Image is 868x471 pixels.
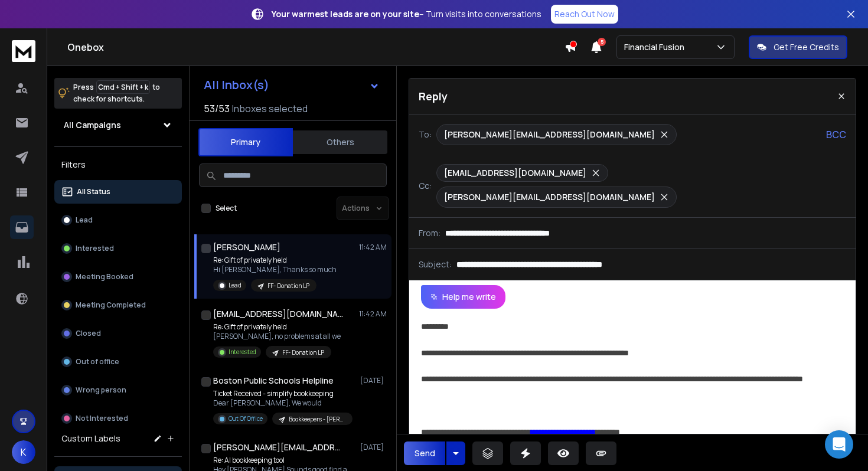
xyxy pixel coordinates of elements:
[419,88,448,104] p: Reply
[826,127,846,142] p: BCC
[360,376,387,385] p: [DATE]
[12,440,35,464] button: K
[76,244,114,253] p: Interested
[421,285,505,309] button: Help me write
[76,329,101,338] p: Closed
[54,208,182,232] button: Lead
[54,113,182,137] button: All Campaigns
[204,79,269,91] h1: All Inbox(s)
[96,80,150,94] span: Cmd + Shift + k
[404,441,445,465] button: Send
[61,433,120,444] h3: Custom Labels
[73,81,160,105] p: Press to check for shortcuts.
[194,73,389,97] button: All Inbox(s)
[272,8,541,20] p: – Turn visits into conversations
[213,308,343,320] h1: [EMAIL_ADDRESS][DOMAIN_NAME]
[76,215,93,225] p: Lead
[76,414,128,423] p: Not Interested
[419,259,452,270] p: Subject:
[444,191,655,203] p: [PERSON_NAME][EMAIL_ADDRESS][DOMAIN_NAME]
[213,322,341,332] p: Re: Gift of privately held
[359,309,387,319] p: 11:42 AM
[12,40,35,62] img: logo
[554,8,615,20] p: Reach Out Now
[54,350,182,374] button: Out of office
[213,375,334,387] h1: Boston Public Schools Helpline
[229,281,242,290] p: Lead
[419,129,432,140] p: To:
[54,378,182,402] button: Wrong person
[64,119,121,131] h1: All Campaigns
[54,407,182,430] button: Not Interested
[213,398,353,408] p: Dear [PERSON_NAME], We would
[293,129,387,155] button: Others
[213,441,343,453] h1: [PERSON_NAME][EMAIL_ADDRESS][DOMAIN_NAME]
[213,456,347,465] p: Re: AI bookkeeping tool
[551,5,618,24] a: Reach Out Now
[198,128,293,156] button: Primary
[76,272,133,282] p: Meeting Booked
[419,227,440,239] p: From:
[54,293,182,317] button: Meeting Completed
[444,129,655,140] p: [PERSON_NAME][EMAIL_ADDRESS][DOMAIN_NAME]
[232,102,308,116] h3: Inboxes selected
[54,237,182,260] button: Interested
[54,265,182,289] button: Meeting Booked
[213,332,341,341] p: [PERSON_NAME], no problems at all we
[289,415,345,424] p: Bookkeepers - [PERSON_NAME]
[624,41,689,53] p: Financial Fusion
[67,40,564,54] h1: Onebox
[749,35,847,59] button: Get Free Credits
[76,385,126,395] p: Wrong person
[54,180,182,204] button: All Status
[229,348,256,356] p: Interested
[360,443,387,452] p: [DATE]
[213,256,337,265] p: Re: Gift of privately held
[419,180,432,192] p: Cc:
[76,300,146,310] p: Meeting Completed
[216,204,237,213] label: Select
[598,38,606,46] span: 5
[204,102,230,116] span: 53 / 53
[77,187,110,197] p: All Status
[267,282,309,290] p: FF- Donation LP
[54,156,182,173] h3: Filters
[444,167,586,179] p: [EMAIL_ADDRESS][DOMAIN_NAME]
[76,357,119,367] p: Out of office
[774,41,839,53] p: Get Free Credits
[213,389,353,398] p: Ticket Received - simplify bookkeeping
[282,348,324,357] p: FF- Donation LP
[825,430,853,459] div: Open Intercom Messenger
[359,243,387,252] p: 11:42 AM
[213,241,280,253] h1: [PERSON_NAME]
[213,265,337,274] p: Hi [PERSON_NAME], Thanks so much
[54,322,182,345] button: Closed
[229,414,263,423] p: Out Of Office
[272,8,419,19] strong: Your warmest leads are on your site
